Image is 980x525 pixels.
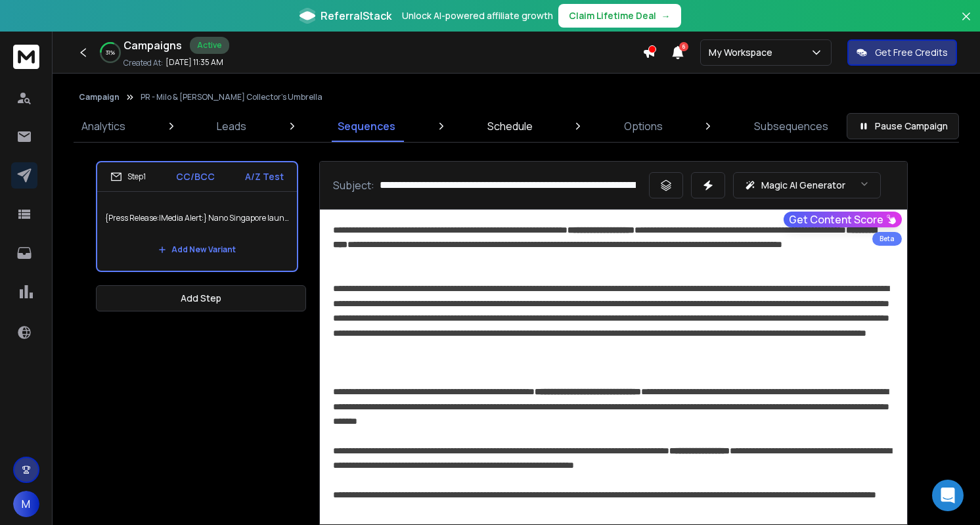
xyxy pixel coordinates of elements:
p: Schedule [487,118,533,134]
p: {Press Release:|Media Alert:} Nano Singapore launches Milo & [PERSON_NAME] Collector’s Umbrella [105,200,289,237]
p: Get Free Credits [875,46,948,59]
p: Options [624,118,663,134]
a: Options [616,110,671,142]
p: Subsequences [754,118,828,134]
button: Magic AI Generator [733,172,881,198]
button: Get Free Credits [847,39,957,66]
button: Add New Variant [148,237,246,263]
span: 6 [679,42,688,51]
p: [DATE] 11:35 AM [166,57,223,68]
h1: Campaigns [123,37,182,53]
p: Subject: [333,177,374,193]
p: My Workspace [709,46,778,59]
button: Pause Campaign [847,113,959,139]
div: Open Intercom Messenger [932,480,964,511]
button: M [13,491,39,517]
p: Created At: [123,58,163,68]
p: Sequences [338,118,395,134]
button: Campaign [79,92,120,103]
span: → [661,9,671,22]
p: CC/BCC [176,170,215,183]
li: Step1CC/BCCA/Z Test{Press Release:|Media Alert:} Nano Singapore launches Milo & [PERSON_NAME] Col... [96,161,298,272]
a: Analytics [74,110,133,142]
p: A/Z Test [245,170,284,183]
div: Beta [872,232,902,246]
a: Subsequences [746,110,836,142]
div: Step 1 [110,171,146,183]
button: Get Content Score [784,212,902,227]
button: Close banner [958,8,975,39]
div: Active [190,37,229,54]
a: Leads [209,110,254,142]
p: 31 % [106,49,115,57]
p: Magic AI Generator [761,179,845,192]
span: ReferralStack [321,8,391,24]
p: Leads [217,118,246,134]
p: Unlock AI-powered affiliate growth [402,9,553,22]
button: Claim Lifetime Deal→ [558,4,681,28]
a: Schedule [479,110,541,142]
button: Add Step [96,285,306,311]
p: PR - Milo & [PERSON_NAME] Collector's Umbrella [141,92,323,103]
p: Analytics [81,118,125,134]
a: Sequences [330,110,403,142]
